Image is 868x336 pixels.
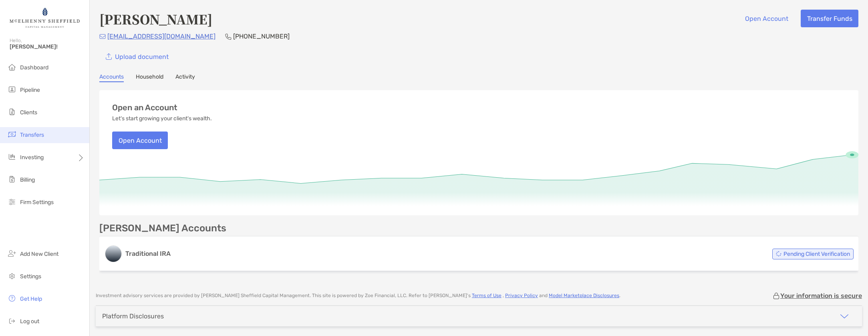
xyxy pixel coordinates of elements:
[7,249,17,258] img: add_new_client icon
[20,87,40,93] span: Pipeline
[7,62,17,72] img: dashboard icon
[780,292,862,300] p: Your information is secure
[96,293,620,299] p: Investment advisory services are provided by [PERSON_NAME] Sheffield Capital Management . This si...
[20,176,35,183] span: Billing
[99,223,226,233] p: [PERSON_NAME] Accounts
[20,109,37,116] span: Clients
[107,31,215,41] p: [EMAIL_ADDRESS][DOMAIN_NAME]
[99,34,106,39] img: Email Icon
[7,152,17,162] img: investing icon
[99,48,175,65] a: Upload document
[20,154,44,161] span: Investing
[175,73,195,82] a: Activity
[20,132,44,138] span: Transfers
[106,53,112,60] img: button icon
[7,197,17,206] img: firm-settings icon
[10,43,85,50] span: [PERSON_NAME]!
[7,130,17,139] img: transfers icon
[7,174,17,184] img: billing icon
[112,132,168,149] button: Open Account
[20,273,41,280] span: Settings
[233,31,290,41] p: [PHONE_NUMBER]
[20,318,39,325] span: Log out
[99,10,212,28] h4: [PERSON_NAME]
[7,107,17,117] img: clients icon
[136,73,163,82] a: Household
[20,64,48,71] span: Dashboard
[783,252,850,256] span: Pending Client Verification
[549,293,619,298] a: Model Marketplace Disclosures
[20,199,54,206] span: Firm Settings
[840,312,849,321] img: icon arrow
[105,246,121,262] img: logo account
[7,293,17,303] img: get-help icon
[112,103,177,112] h3: Open an Account
[472,293,501,298] a: Terms of Use
[102,312,164,320] div: Platform Disclosures
[225,33,232,40] img: Phone Icon
[10,3,80,32] img: Zoe Logo
[801,10,858,27] button: Transfer Funds
[20,251,58,257] span: Add New Client
[7,85,17,94] img: pipeline icon
[7,271,17,281] img: settings icon
[505,293,538,298] a: Privacy Policy
[99,73,124,82] a: Accounts
[7,316,17,326] img: logout icon
[112,115,212,122] p: Let's start growing your client's wealth.
[20,296,42,302] span: Get Help
[125,249,171,259] h3: Traditional IRA
[776,251,781,257] img: Account Status icon
[739,10,794,27] button: Open Account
